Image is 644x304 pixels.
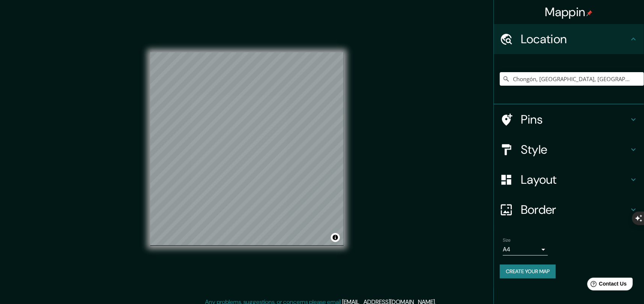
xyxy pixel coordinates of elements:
[521,142,629,157] h4: Style
[494,104,644,135] div: Pins
[587,10,593,16] img: pin-icon.png
[577,275,636,296] iframe: Help widget launcher
[503,237,511,244] label: Size
[500,265,556,278] button: Create your map
[494,135,644,165] div: Style
[521,172,629,187] h4: Layout
[521,202,629,217] h4: Border
[521,112,629,127] h4: Pins
[494,24,644,54] div: Location
[500,72,644,86] input: Pick your city or area
[150,52,344,246] canvas: Map
[494,195,644,225] div: Border
[494,165,644,195] div: Layout
[331,233,340,242] button: Toggle attribution
[503,244,548,256] div: A4
[545,5,593,20] h4: Mappin
[521,32,629,47] h4: Location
